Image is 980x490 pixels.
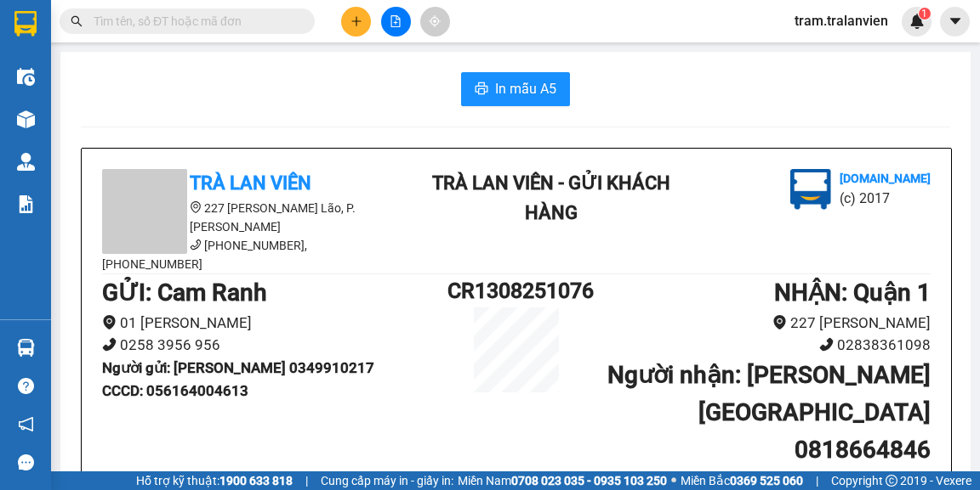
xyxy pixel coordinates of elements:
li: [PHONE_NUMBER], [PHONE_NUMBER] [102,236,408,273]
span: file-add [390,15,402,27]
li: 02838361098 [585,334,931,357]
li: 01 [PERSON_NAME] [102,312,447,335]
span: environment [772,315,787,329]
img: warehouse-icon [17,153,35,171]
strong: 1900 633 818 [219,474,293,487]
span: environment [190,201,202,213]
b: GỬI : Cam Ranh [102,279,267,307]
span: | [305,471,308,490]
span: copyright [886,475,897,487]
li: (c) 2017 [840,188,931,209]
button: printerIn mẫu A5 [461,72,570,106]
span: printer [475,82,488,98]
span: aim [429,15,441,27]
button: aim [420,7,450,37]
li: 0258 3956 956 [102,334,447,357]
span: plus [350,15,362,27]
span: 1 [921,8,927,20]
span: tram.tralanvien [781,10,902,31]
span: phone [190,239,202,251]
img: logo-vxr [14,11,37,37]
img: warehouse-icon [17,110,35,128]
b: Người nhận : [PERSON_NAME][GEOGRAPHIC_DATA] 0818664846 [607,361,931,464]
b: Người gửi : [PERSON_NAME] 0349910217 [102,359,374,376]
span: Miền Nam [458,471,667,490]
span: phone [102,337,117,352]
button: file-add [381,7,411,37]
span: question-circle [18,378,34,394]
b: [DOMAIN_NAME] [840,172,931,185]
span: search [71,15,83,27]
img: logo.jpg [790,169,831,210]
button: plus [341,7,371,37]
strong: 0708 023 035 - 0935 103 250 [511,474,667,487]
span: Miền Bắc [681,471,803,490]
span: Hỗ trợ kỹ thuật: [136,471,293,490]
span: In mẫu A5 [495,78,556,99]
sup: 1 [919,8,931,20]
span: message [18,454,34,470]
img: warehouse-icon [17,68,35,86]
b: NHẬN : Quận 1 [774,279,931,307]
span: Cung cấp máy in - giấy in: [321,471,453,490]
li: 227 [PERSON_NAME] [585,312,931,335]
span: | [816,471,818,490]
b: Trà Lan Viên [190,172,311,194]
span: notification [18,416,34,432]
input: Tìm tên, số ĐT hoặc mã đơn [94,12,294,31]
b: Trà Lan Viên - Gửi khách hàng [432,172,670,223]
h1: CR1308251076 [447,274,585,307]
img: icon-new-feature [909,14,925,29]
img: warehouse-icon [17,339,35,357]
span: environment [102,315,117,329]
strong: 0369 525 060 [730,474,803,487]
b: CCCD : 056164004613 [102,382,248,399]
span: caret-down [948,14,963,29]
span: ⚪️ [671,477,676,484]
li: 227 [PERSON_NAME] Lão, P. [PERSON_NAME] [102,199,408,236]
button: caret-down [940,7,970,37]
span: phone [819,337,834,352]
img: solution-icon [17,195,35,213]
